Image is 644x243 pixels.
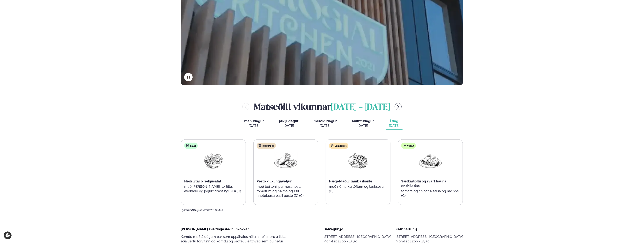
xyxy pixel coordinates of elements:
img: salad.svg [186,144,189,147]
img: Wraps.png [274,152,298,169]
div: Lambakjöt [329,143,348,149]
span: Pesto kjúklingavefjur [257,179,292,183]
p: [STREET_ADDRESS], [GEOGRAPHIC_DATA] [323,234,391,239]
img: Beef-Meat.png [346,152,370,169]
div: Salat [184,143,198,149]
img: chicken.svg [258,144,262,147]
div: [DATE] [314,123,337,128]
button: fimmtudagur [DATE] [349,117,377,130]
a: Cookie settings [4,231,12,239]
button: Í dag [DATE] [386,117,403,130]
p: [STREET_ADDRESS], [GEOGRAPHIC_DATA] [396,234,463,239]
img: Vegan.svg [403,144,406,147]
div: [DATE] [389,123,400,128]
span: Heilsu taco rækjusalat [184,179,221,183]
span: fimmtudagur [352,119,374,123]
div: Kjúklingur [257,143,276,149]
button: menu-btn-right [395,103,402,110]
span: Ofnæmi: [181,209,191,212]
span: [DATE] - [DATE] [331,103,390,112]
div: Katrínartún 4 [396,227,463,231]
button: menu-btn-left [242,103,249,110]
span: [PERSON_NAME] í veitingastaðnum okkar [181,227,249,231]
img: Salad.png [201,152,226,169]
img: Lamb.svg [331,144,334,147]
span: Sætkartöflu og svart bauna enchiladas [401,179,447,188]
span: mánudagur [244,119,264,123]
div: [DATE] [244,123,264,128]
span: Í dag [389,119,400,123]
p: með rjóma kartöflum og lauksósu (D) [329,184,387,193]
div: Dalvegur 30 [323,227,391,231]
span: þriðjudagur [279,119,298,123]
p: með beikoni, parmesanosti, tómötum og heimalöguðu hnetulausu basil pestó (D) (G) [257,184,315,198]
div: [DATE] [279,123,298,128]
span: (G) Glúten [211,209,223,212]
span: (D) Mjólkurvörur, [191,209,211,212]
button: þriðjudagur [DATE] [276,117,301,130]
span: miðvikudagur [314,119,337,123]
button: miðvikudagur [DATE] [311,117,340,130]
div: [DATE] [352,123,374,128]
button: mánudagur [DATE] [241,117,267,130]
img: Enchilada.png [418,152,443,170]
span: Hægeldaður lambaskanki [329,179,372,183]
div: Vegan [401,143,416,149]
p: tómata og chipotle salsa og nachos (G) [401,189,460,198]
p: með [PERSON_NAME], tortillu, avókadó og jógúrt dressingu (D) (G) [184,184,243,193]
h2: Matseðill vikunnar [254,100,390,113]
